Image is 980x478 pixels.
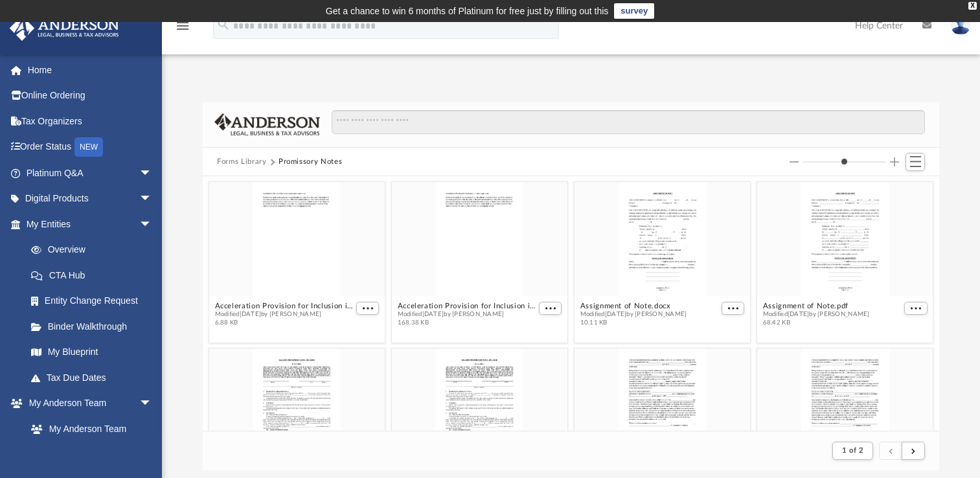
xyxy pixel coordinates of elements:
a: survey [614,3,654,19]
i: search [216,17,231,32]
button: More options [539,302,562,315]
div: NEW [74,137,103,157]
i: menu [175,18,190,34]
span: 68.42 KB [763,319,870,327]
button: Increase column size [890,157,899,166]
a: Tax Organizers [9,108,172,134]
span: 1 of 2 [842,447,863,454]
button: More options [904,302,928,315]
button: Decrease column size [790,157,799,166]
a: My Anderson Teamarrow_drop_down [9,391,165,416]
span: Modified [DATE] by [PERSON_NAME] [580,310,687,319]
button: Acceleration Provision for Inclusion in a Promissory Note.pdf [398,302,536,310]
a: Order StatusNEW [9,134,172,161]
button: Acceleration Provision for Inclusion in a Promissory Note.docx [215,302,354,310]
div: grid [203,176,939,431]
a: My Anderson Team [18,416,159,442]
div: Get a chance to win 6 months of Platinum for free just by filling out this [326,3,609,19]
span: arrow_drop_down [139,211,165,238]
button: More options [722,302,745,315]
a: Tax Due Dates [18,365,172,391]
a: Binder Walkthrough [18,313,172,339]
input: Column size [803,157,886,166]
a: Overview [18,237,172,263]
button: Promissory Notes [279,156,342,168]
span: 168.38 KB [398,319,536,327]
button: Assignment of Note.docx [580,302,687,310]
span: Modified [DATE] by [PERSON_NAME] [398,310,536,319]
input: Search files and folders [332,110,925,135]
img: Anderson Advisors Platinum Portal [6,16,123,41]
button: Forms Library [217,156,266,168]
button: Assignment of Note.pdf [763,302,870,310]
button: More options [356,302,380,315]
span: arrow_drop_down [139,186,165,212]
a: Entity Change Request [18,288,172,314]
a: Online Ordering [9,83,172,109]
button: Switch to List View [906,153,925,171]
span: arrow_drop_down [139,160,165,187]
span: Modified [DATE] by [PERSON_NAME] [763,310,870,319]
a: Platinum Q&Aarrow_drop_down [9,160,172,186]
button: 1 of 2 [832,442,873,460]
div: close [968,2,977,10]
a: My Blueprint [18,339,165,365]
img: User Pic [951,16,970,35]
a: Digital Productsarrow_drop_down [9,186,172,212]
span: 6.88 KB [215,319,354,327]
a: CTA Hub [18,262,172,288]
span: Modified [DATE] by [PERSON_NAME] [215,310,354,319]
a: menu [175,25,190,34]
span: arrow_drop_down [139,391,165,417]
span: 10.11 KB [580,319,687,327]
a: Home [9,57,172,83]
a: My Entitiesarrow_drop_down [9,211,172,237]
